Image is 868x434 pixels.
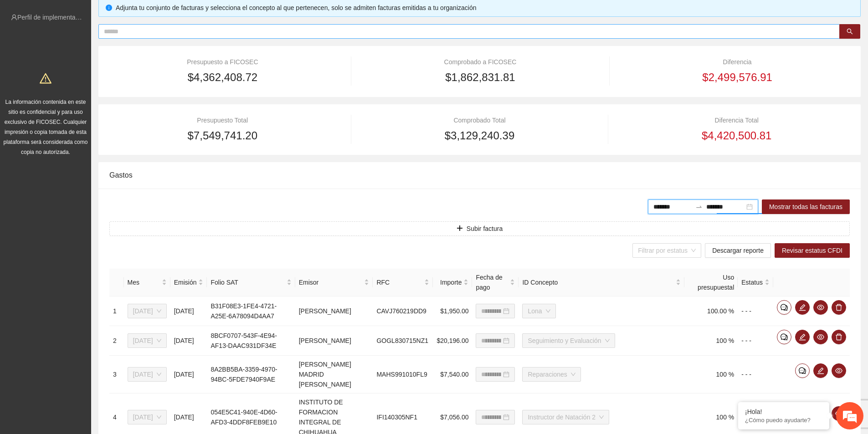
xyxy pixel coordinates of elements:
[476,272,508,292] span: Fecha de pago
[528,410,604,424] span: Instructor de Natación 2
[795,363,810,378] button: comment
[814,367,827,374] span: edit
[295,269,373,296] th: Emisor
[116,3,853,13] div: Adjunta tu conjunto de facturas y selecciona el concepto al que pertenecen, solo se admiten factu...
[625,57,850,67] div: Diferencia
[528,334,609,347] span: Seguimiento y Evaluación
[376,277,422,287] span: RFC
[832,367,846,374] span: eye
[813,330,828,344] button: eye
[684,356,738,393] td: 100 %
[207,356,295,393] td: 8A2BB5BA-3359-4970-94BC-5FDE7940F9AE
[832,406,846,421] button: eye
[684,326,738,356] td: 100 %
[433,296,472,326] td: $1,950.00
[777,333,791,341] span: comment
[366,115,593,125] div: Comprobado Total
[795,300,810,315] button: edit
[832,363,846,378] button: eye
[695,203,703,210] span: to
[623,115,850,125] div: Diferencia Total
[472,269,519,296] th: Fecha de pago
[777,330,791,344] button: comment
[170,296,207,326] td: [DATE]
[738,296,773,326] td: - - -
[133,368,161,381] span: Julio 2025
[769,202,842,212] span: Mostrar todas las facturas
[813,300,828,315] button: eye
[528,368,575,381] span: Reparaciones
[207,296,295,326] td: B31F08E3-1FE4-4721-A25E-6A78094D4AA7
[782,245,842,255] span: Revisar estatus CFDI
[712,245,764,255] span: Descargar reporte
[795,330,810,344] button: edit
[814,304,827,311] span: eye
[149,5,171,26] div: Minimizar ventana de chat en vivo
[17,14,88,21] a: Perfil de implementadora
[373,356,433,393] td: MAHS991010FL9
[366,57,594,67] div: Comprobado a FICOSEC
[174,277,197,287] span: Emisión
[684,296,738,326] td: 100.00 %
[170,356,207,393] td: [DATE]
[445,69,515,86] span: $1,862,831.81
[133,410,161,424] span: Julio 2025
[467,224,503,234] span: Subir factura
[813,363,828,378] button: edit
[433,269,472,296] th: Importe
[299,277,363,287] span: Emisor
[775,243,850,258] button: Revisar estatus CFDI
[796,367,809,374] span: comment
[124,269,170,296] th: Mes
[47,46,153,58] div: Chatee con nosotros ahora
[814,333,827,341] span: eye
[457,225,463,232] span: plus
[373,326,433,356] td: GOGL830715NZ1
[832,333,846,341] span: delete
[133,334,161,347] span: Julio 2025
[53,122,126,214] span: Estamos en línea.
[777,300,791,315] button: comment
[762,199,850,214] button: Mostrar todas las facturas
[796,304,809,311] span: edit
[705,243,771,258] button: Descargar reporte
[4,99,88,155] span: La información contenida en este sitio es confidencial y para uso exclusivo de FICOSEC. Cualquier...
[519,269,684,296] th: ID Concepto
[777,304,791,311] span: comment
[109,326,124,356] td: 2
[832,304,846,311] span: delete
[128,277,160,287] span: Mes
[373,296,433,326] td: CAVJ760219DD9
[211,277,284,287] span: Folio SAT
[106,5,112,11] span: info-circle
[188,69,257,86] span: $4,362,408.72
[373,269,433,296] th: RFC
[188,127,257,144] span: $7,549,741.20
[40,72,51,84] span: warning
[832,410,846,417] span: eye
[702,69,772,86] span: $2,499,576.91
[528,304,550,318] span: Lona
[832,330,846,344] button: delete
[695,203,703,210] span: swap-right
[839,24,860,39] button: search
[847,28,853,36] span: search
[170,269,207,296] th: Emisión
[437,277,462,287] span: Importe
[745,417,822,424] p: ¿Cómo puedo ayudarte?
[796,333,809,341] span: edit
[133,304,161,318] span: Julio 2025
[741,277,763,287] span: Estatus
[445,127,514,144] span: $3,129,240.39
[207,269,295,296] th: Folio SAT
[109,296,124,326] td: 1
[109,57,336,67] div: Presupuesto a FICOSEC
[738,356,773,393] td: - - -
[522,277,673,287] span: ID Concepto
[109,115,336,125] div: Presupuesto Total
[109,162,850,188] div: Gastos
[109,356,124,393] td: 3
[738,326,773,356] td: - - -
[433,326,472,356] td: $20,196.00
[433,356,472,393] td: $7,540.00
